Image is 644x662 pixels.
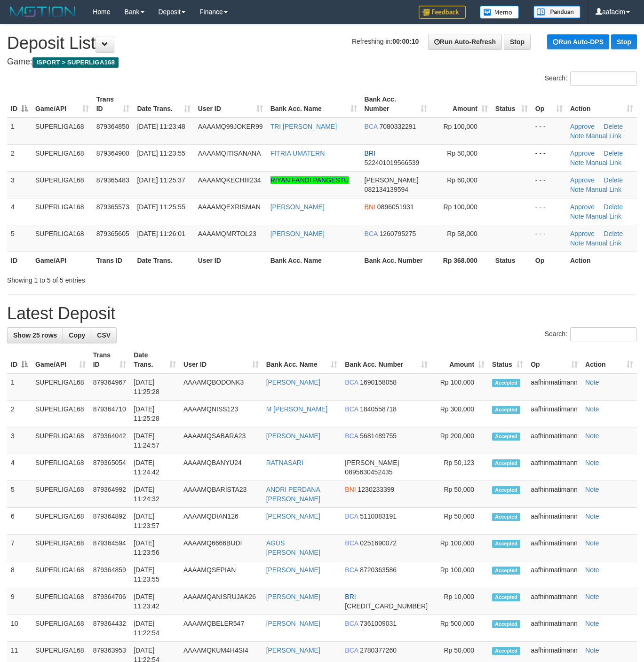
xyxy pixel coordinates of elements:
th: Action [566,252,637,269]
span: Copy 1230233399 to clipboard [358,486,395,493]
span: BCA [365,123,378,130]
span: BCA [345,646,358,654]
img: Button%20Memo.svg [480,6,519,19]
td: aafhinmatimann [527,561,581,588]
td: SUPERLIGA168 [32,401,89,427]
th: Amount: activate to sort column ascending [431,347,488,373]
th: Bank Acc. Number: activate to sort column ascending [341,347,431,373]
td: SUPERLIGA168 [32,615,89,642]
td: [DATE] 11:24:57 [130,427,180,454]
span: Accepted [492,406,520,414]
span: BCA [345,512,358,520]
td: SUPERLIGA168 [32,225,93,252]
th: Status [492,252,532,269]
span: Copy 7080332291 to clipboard [380,123,416,130]
a: ANDRI PERDANA [PERSON_NAME] [266,486,320,503]
th: Rp 368.000 [431,252,492,269]
a: Approve [570,150,595,157]
a: [PERSON_NAME] [266,378,320,386]
a: Note [585,566,599,574]
td: 4 [7,454,32,481]
td: AAAAMQNISS123 [180,401,262,427]
img: panduan.png [533,6,580,18]
a: Stop [504,34,531,50]
th: User ID [194,252,267,269]
td: 9 [7,588,32,615]
span: AAAAMQITISANANA [198,150,261,157]
a: [PERSON_NAME] [266,620,320,627]
a: Note [585,486,599,493]
td: Rp 100,000 [431,535,488,561]
td: 879364859 [89,561,130,588]
th: Status: activate to sort column ascending [488,347,527,373]
td: 879364710 [89,401,130,427]
span: Copy 1260795275 to clipboard [380,230,416,237]
span: BCA [345,566,358,574]
td: aafhinmatimann [527,588,581,615]
td: Rp 100,000 [431,373,488,401]
span: BCA [345,405,358,413]
span: CSV [97,331,111,339]
th: Amount: activate to sort column ascending [431,91,492,118]
th: Action: activate to sort column ascending [581,347,637,373]
th: Game/API: activate to sort column ascending [32,91,93,118]
th: Bank Acc. Name [267,252,361,269]
a: Delete [604,150,623,157]
input: Search: [570,327,637,341]
span: Copy 522401019566539 to clipboard [365,159,420,166]
th: Bank Acc. Number: activate to sort column ascending [361,91,431,118]
span: Rp 60,000 [447,176,477,184]
span: Copy 0251690072 to clipboard [360,539,397,547]
a: TRI [PERSON_NAME] [270,123,337,130]
td: aafhinmatimann [527,401,581,427]
th: Status: activate to sort column ascending [492,91,532,118]
span: [DATE] 11:25:37 [137,176,185,184]
th: Op: activate to sort column ascending [527,347,581,373]
td: 879364042 [89,427,130,454]
td: SUPERLIGA168 [32,588,89,615]
a: AGUS [PERSON_NAME] [266,539,320,556]
span: AAAAMQMRTOL23 [198,230,256,237]
th: Game/API [32,252,93,269]
span: Accepted [492,567,520,575]
a: Note [585,593,599,600]
td: AAAAMQBANYU24 [180,454,262,481]
span: BNI [345,486,356,493]
h4: Game: [7,57,637,67]
td: AAAAMQBODONK3 [180,373,262,401]
td: aafhinmatimann [527,481,581,508]
a: [PERSON_NAME] [270,230,325,237]
td: aafhinmatimann [527,615,581,642]
th: Bank Acc. Number [361,252,431,269]
td: SUPERLIGA168 [32,144,93,171]
a: Manual Link [586,239,621,247]
th: User ID: activate to sort column ascending [180,347,262,373]
th: Trans ID: activate to sort column ascending [93,91,134,118]
span: Copy 5110083191 to clipboard [360,512,397,520]
td: 4 [7,198,32,225]
a: Manual Link [586,213,621,220]
span: Accepted [492,647,520,655]
a: Approve [570,123,595,130]
td: 3 [7,427,32,454]
td: 879364892 [89,508,130,535]
th: Game/API: activate to sort column ascending [32,347,89,373]
span: Accepted [492,620,520,628]
th: User ID: activate to sort column ascending [194,91,267,118]
td: AAAAMQSEPIAN [180,561,262,588]
a: Copy [63,327,91,343]
span: Rp 100,000 [443,123,477,130]
span: AAAAMQ99JOKER99 [198,123,263,130]
span: Accepted [492,486,520,494]
span: [DATE] 11:26:01 [137,230,185,237]
a: Run Auto-DPS [547,34,609,49]
span: Accepted [492,459,520,467]
span: AAAAMQKECHIII234 [198,176,261,184]
a: Approve [570,230,595,237]
td: AAAAMQDIAN126 [180,508,262,535]
td: AAAAMQSABARA23 [180,427,262,454]
a: [PERSON_NAME] [266,432,320,440]
span: 879364900 [96,150,129,157]
td: aafhinmatimann [527,508,581,535]
a: [PERSON_NAME] [266,593,320,600]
